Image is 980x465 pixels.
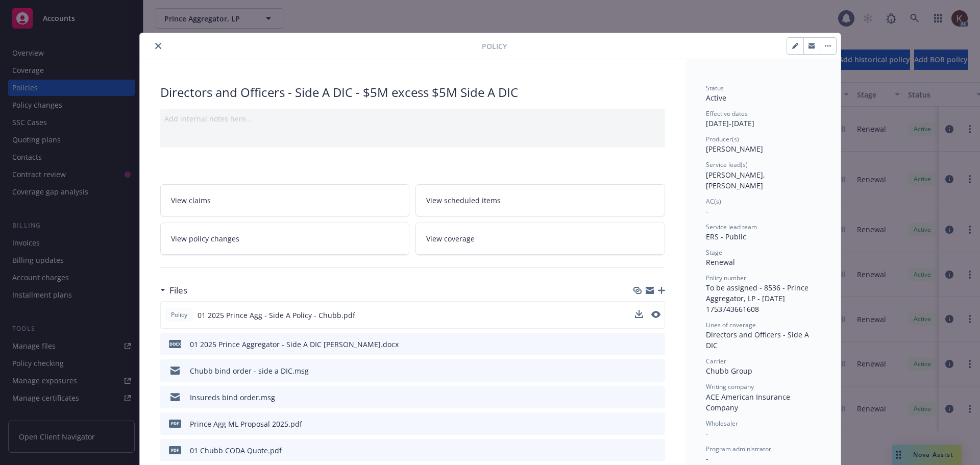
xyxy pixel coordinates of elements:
span: ERS - Public [706,232,746,241]
div: [DATE] - [DATE] [706,109,820,129]
div: Chubb bind order - side a DIC.msg [190,365,309,376]
div: Prince Agg ML Proposal 2025.pdf [190,419,302,429]
span: [PERSON_NAME], [PERSON_NAME] [706,170,767,190]
button: preview file [652,445,661,456]
span: Carrier [706,357,726,365]
div: 01 2025 Prince Aggregator - Side A DIC [PERSON_NAME].docx [190,339,399,350]
button: download file [635,445,644,456]
button: preview file [652,339,661,350]
span: Program administrator [706,445,771,453]
span: [PERSON_NAME] [706,144,763,154]
span: Policy [482,41,507,52]
div: Directors and Officers - Side A DIC [706,329,820,351]
a: View policy changes [160,223,410,255]
a: View coverage [415,223,665,255]
span: Status [706,84,724,92]
button: download file [635,310,643,321]
button: download file [635,419,644,429]
span: View claims [171,195,211,206]
span: docx [169,340,181,348]
button: download file [635,310,643,318]
div: 01 Chubb CODA Quote.pdf [190,445,282,456]
button: close [152,40,164,52]
span: Service lead(s) [706,160,748,169]
span: 01 2025 Prince Agg - Side A Policy - Chubb.pdf [198,310,355,321]
button: download file [635,365,644,376]
h3: Files [169,284,187,297]
span: Policy number [706,274,746,282]
button: preview file [652,365,661,376]
button: preview file [651,310,660,321]
div: Insureds bind order.msg [190,392,275,403]
span: Renewal [706,257,735,267]
button: preview file [652,392,661,403]
span: - [706,206,708,216]
span: Producer(s) [706,135,739,143]
span: pdf [169,420,181,427]
span: pdf [169,446,181,454]
button: preview file [651,311,660,318]
a: View scheduled items [415,184,665,216]
div: Files [160,284,187,297]
span: Lines of coverage [706,321,756,329]
div: Directors and Officers - Side A DIC - $5M excess $5M Side A DIC [160,84,665,101]
span: View scheduled items [426,195,501,206]
span: Effective dates [706,109,748,118]
span: Wholesaler [706,419,738,428]
div: Add internal notes here... [164,113,661,124]
span: Service lead team [706,223,757,231]
span: Writing company [706,382,754,391]
span: AC(s) [706,197,721,206]
button: download file [635,339,644,350]
span: To be assigned - 8536 - Prince Aggregator, LP - [DATE] 1753743661608 [706,283,811,314]
span: ACE American Insurance Company [706,392,792,412]
span: - [706,428,708,438]
span: Chubb Group [706,366,752,376]
span: View policy changes [171,233,239,244]
span: View coverage [426,233,475,244]
span: Policy [169,310,189,320]
a: View claims [160,184,410,216]
span: - [706,454,708,463]
button: download file [635,392,644,403]
span: Stage [706,248,722,257]
button: preview file [652,419,661,429]
span: Active [706,93,726,103]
